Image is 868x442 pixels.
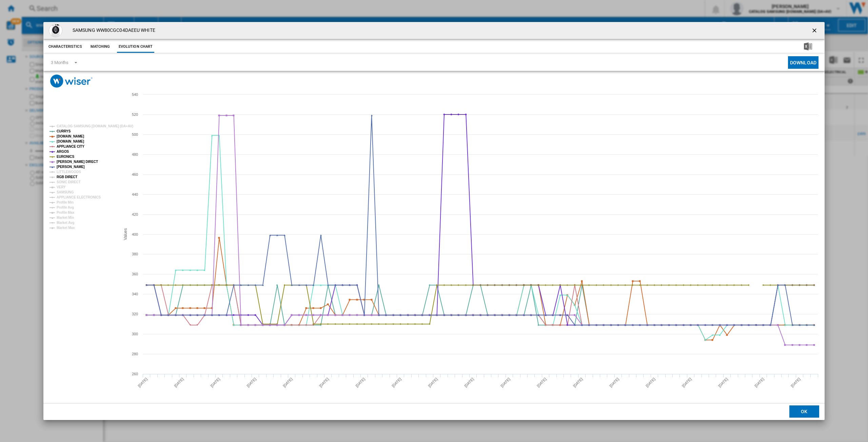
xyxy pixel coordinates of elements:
tspan: 340 [132,292,138,296]
tspan: [DATE] [463,377,475,388]
button: OK [789,405,819,418]
tspan: Market Max [57,226,75,230]
tspan: APPLIANCE ELECTRONICS [57,195,101,199]
tspan: Values [123,228,128,240]
button: Matching [85,41,115,53]
tspan: 480 [132,152,138,156]
img: logo_wiser_300x94.png [50,75,93,88]
md-dialog: Product popup [43,22,825,420]
tspan: [DATE] [500,377,511,388]
tspan: 420 [132,212,138,216]
img: excel-24x24.png [804,42,812,50]
button: getI18NText('BUTTONS.CLOSE_DIALOG') [808,24,822,37]
tspan: LITTLEWOODS [57,170,81,174]
tspan: EURONICS [57,155,74,159]
tspan: SAMSUNG [57,190,74,194]
tspan: Profile Max [57,211,75,214]
tspan: 320 [132,312,138,316]
tspan: CURRYS [57,129,71,133]
tspan: APPLIANCE CITY [57,145,84,148]
button: Evolution chart [117,41,155,53]
ng-md-icon: getI18NText('BUTTONS.CLOSE_DIALOG') [811,27,819,35]
tspan: 440 [132,192,138,196]
tspan: [DATE] [645,377,656,388]
tspan: 280 [132,352,138,356]
tspan: [DATE] [210,377,221,388]
img: 10257236 [49,24,62,37]
tspan: [DATE] [282,377,293,388]
tspan: SONIC DIRECT [57,180,80,184]
tspan: 360 [132,272,138,276]
tspan: 500 [132,132,138,136]
tspan: 520 [132,112,138,117]
tspan: [DATE] [391,377,402,388]
div: 3 Months [51,60,68,65]
tspan: 260 [132,372,138,376]
tspan: RGB DIRECT [57,175,77,179]
tspan: [DOMAIN_NAME] [57,140,84,143]
tspan: [DATE] [536,377,547,388]
tspan: 460 [132,172,138,176]
tspan: 300 [132,332,138,336]
tspan: [DATE] [681,377,692,388]
tspan: [PERSON_NAME] DIRECT [57,160,98,164]
tspan: [DATE] [173,377,184,388]
button: Download in Excel [793,41,823,53]
tspan: [DOMAIN_NAME] [57,134,84,138]
tspan: [DATE] [754,377,765,388]
tspan: [DATE] [717,377,729,388]
tspan: [DATE] [137,377,148,388]
tspan: Market Avg [57,221,74,225]
tspan: Profile Min [57,201,74,204]
tspan: VERY [57,185,66,189]
tspan: Profile Avg [57,206,74,209]
tspan: [DATE] [355,377,366,388]
button: Characteristics [47,41,84,53]
tspan: CATALOG SAMSUNG [DOMAIN_NAME] (DA+AV) [57,124,133,128]
tspan: [DATE] [572,377,584,388]
tspan: [PERSON_NAME] [57,165,85,169]
tspan: [DATE] [246,377,257,388]
tspan: [DATE] [427,377,438,388]
tspan: 380 [132,252,138,256]
tspan: [DATE] [318,377,330,388]
tspan: ARGOS [57,150,69,153]
tspan: Market Min [57,216,74,219]
tspan: [DATE] [790,377,801,388]
button: Download [788,56,818,69]
tspan: 400 [132,232,138,236]
tspan: [DATE] [609,377,620,388]
tspan: 540 [132,92,138,97]
h4: SAMSUNG WW80CGC04DAEEU WHITE [69,27,155,34]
